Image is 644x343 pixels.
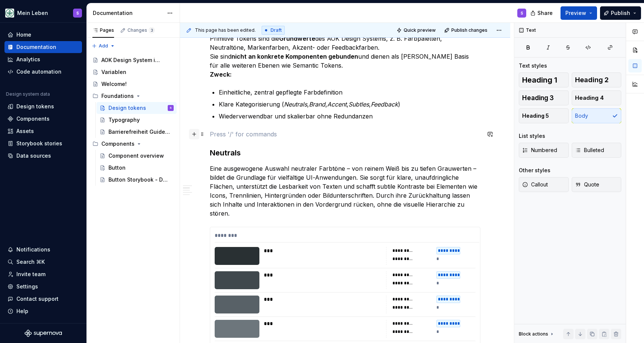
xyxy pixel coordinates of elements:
[1,5,85,21] button: Mein LebenS
[4,41,82,53] a: Documentation
[89,138,177,150] div: Components
[219,100,480,109] p: Klare Kategorisierung ( , , , , )
[522,76,557,84] span: Heading 1
[16,308,28,315] div: Help
[519,329,555,339] div: Block actions
[522,94,554,102] span: Heading 3
[4,125,82,137] a: Assets
[101,92,134,100] div: Foundations
[170,104,172,112] div: S
[210,34,480,79] p: Primitive Tokens sind die des AOK Design Systems, z. B. Farbpaletten, Neutraltöne, Markenfarben, ...
[16,56,40,63] div: Analytics
[16,68,61,75] div: Code automation
[575,146,604,154] span: Bulleted
[309,101,325,108] em: Brand
[210,71,232,78] strong: Zweck:
[611,9,630,17] span: Publish
[522,181,548,188] span: Callout
[16,103,54,110] div: Design tokens
[527,6,558,20] button: Share
[4,256,82,268] button: Search ⌘K
[101,68,126,76] div: Variablen
[108,176,170,183] div: Button Storybook - Durchstich!
[97,102,177,114] a: Design tokensS
[16,43,56,51] div: Documentation
[522,112,549,120] span: Heading 5
[108,116,140,124] div: Typography
[519,143,569,158] button: Numbered
[108,152,164,160] div: Component overview
[89,41,117,51] button: Add
[572,177,622,192] button: Quote
[149,27,155,33] span: 3
[4,293,82,305] button: Contact support
[521,10,523,16] div: S
[284,101,307,108] em: Neutrals
[519,331,548,337] div: Block actions
[519,108,569,123] button: Heading 5
[97,114,177,126] a: Typography
[17,9,48,17] div: Mein Leben
[210,148,480,158] h3: Neutrals
[5,9,14,18] img: df5db9ef-aba0-4771-bf51-9763b7497661.png
[404,27,436,33] span: Quick preview
[219,112,480,121] p: Wiederverwendbar und skalierbar ohne Redundanzen
[97,174,177,186] a: Button Storybook - Durchstich!
[16,127,34,135] div: Assets
[572,90,622,105] button: Heading 4
[4,137,82,149] a: Storybook stories
[327,101,347,108] em: Accent
[92,27,114,33] div: Pages
[231,53,358,60] strong: nicht an konkrete Komponenten gebunden
[271,27,282,33] span: Draft
[371,101,398,108] em: Feedback
[279,35,315,42] strong: Grundwerte
[4,113,82,125] a: Components
[93,9,163,17] div: Documentation
[127,27,155,33] div: Changes
[572,143,622,158] button: Bulleted
[519,132,545,140] div: List styles
[16,283,38,290] div: Settings
[4,268,82,280] a: Invite team
[4,281,82,293] a: Settings
[16,140,62,147] div: Storybook stories
[101,56,163,64] div: AOK Design System in Arbeit
[451,27,487,33] span: Publish changes
[522,146,557,154] span: Numbered
[519,90,569,105] button: Heading 3
[442,25,491,35] button: Publish changes
[4,150,82,162] a: Data sources
[76,10,79,16] div: S
[16,258,45,266] div: Search ⌘K
[99,43,108,49] span: Add
[195,27,256,33] span: This page has been edited.
[6,91,50,97] div: Design system data
[101,80,127,88] div: Welcome!
[4,101,82,112] a: Design tokens
[4,66,82,78] a: Code automation
[89,66,177,78] a: Variablen
[519,167,550,174] div: Other styles
[394,25,439,35] button: Quick preview
[219,88,480,97] p: Einheitliche, zentral gepflegte Farbdefinition
[348,101,369,108] em: Subtles
[16,115,50,123] div: Components
[16,271,45,278] div: Invite team
[565,9,586,17] span: Preview
[89,78,177,90] a: Welcome!
[89,90,177,102] div: Foundations
[519,177,569,192] button: Callout
[101,140,135,148] div: Components
[108,128,170,136] div: Barrierefreiheit Guidelines
[519,62,547,69] div: Text styles
[108,104,146,112] div: Design tokens
[600,6,641,20] button: Publish
[108,164,126,171] div: Button
[25,330,62,337] svg: Supernova Logo
[561,6,597,20] button: Preview
[4,305,82,317] button: Help
[519,72,569,87] button: Heading 1
[575,181,599,188] span: Quote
